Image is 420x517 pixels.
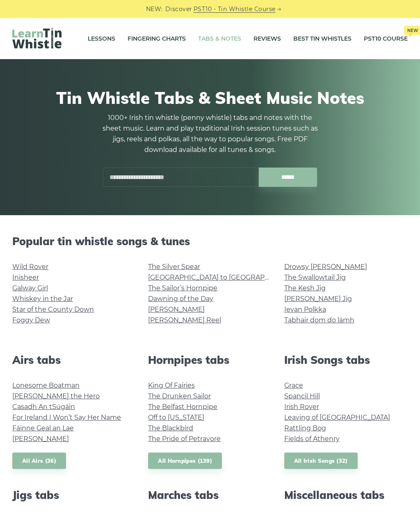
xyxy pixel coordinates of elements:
[148,273,299,281] a: [GEOGRAPHIC_DATA] to [GEOGRAPHIC_DATA]
[198,28,241,49] a: Tabs & Notes
[284,284,326,292] a: The Kesh Jig
[99,113,321,155] p: 1000+ Irish tin whistle (penny whistle) tabs and notes with the sheet music. Learn and play tradi...
[148,403,217,411] a: The Belfast Hornpipe
[284,414,390,421] a: Leaving of [GEOGRAPHIC_DATA]
[148,263,200,271] a: The Silver Spear
[12,435,69,443] a: [PERSON_NAME]
[12,273,39,281] a: Inisheer
[148,354,272,366] h2: Hornpipes tabs
[12,403,75,411] a: Casadh An tSúgáin
[284,381,303,389] a: Grace
[148,295,213,303] a: Dawning of the Day
[12,263,48,271] a: Wild Rover
[284,273,346,281] a: The Swallowtail Jig
[12,306,94,313] a: Star of the County Down
[12,381,80,389] a: Lonesome Boatman
[12,414,121,421] a: For Ireland I Won’t Say Her Name
[284,453,358,469] a: All Irish Songs (32)
[148,316,221,324] a: [PERSON_NAME] Reel
[284,489,408,501] h2: Miscellaneous tabs
[148,424,193,432] a: The Blackbird
[148,284,217,292] a: The Sailor’s Hornpipe
[12,424,74,432] a: Fáinne Geal an Lae
[12,295,73,303] a: Whiskey in the Jar
[284,354,408,366] h2: Irish Songs tabs
[284,392,320,400] a: Spancil Hill
[148,392,211,400] a: The Drunken Sailor
[148,306,205,313] a: [PERSON_NAME]
[284,403,319,411] a: Irish Rover
[148,435,221,443] a: The Pride of Petravore
[12,28,62,48] img: LearnTinWhistle.com
[12,354,136,366] h2: Airs tabs
[12,392,100,400] a: [PERSON_NAME] the Hero
[12,489,136,501] h2: Jigs tabs
[284,306,326,313] a: Ievan Polkka
[12,235,408,248] h2: Popular tin whistle songs & tunes
[284,316,354,324] a: Tabhair dom do lámh
[148,489,272,501] h2: Marches tabs
[12,284,48,292] a: Galway Girl
[284,263,367,271] a: Drowsy [PERSON_NAME]
[128,28,186,49] a: Fingering Charts
[284,435,340,443] a: Fields of Athenry
[148,453,222,469] a: All Hornpipes (139)
[148,414,204,421] a: Off to [US_STATE]
[12,453,66,469] a: All Airs (36)
[284,424,326,432] a: Rattling Bog
[12,316,50,324] a: Foggy Dew
[148,381,195,389] a: King Of Fairies
[88,28,115,49] a: Lessons
[253,28,281,49] a: Reviews
[364,28,408,49] a: PST10 CourseNew
[16,88,404,108] h1: Tin Whistle Tabs & Sheet Music Notes
[293,28,352,49] a: Best Tin Whistles
[284,295,352,303] a: [PERSON_NAME] Jig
